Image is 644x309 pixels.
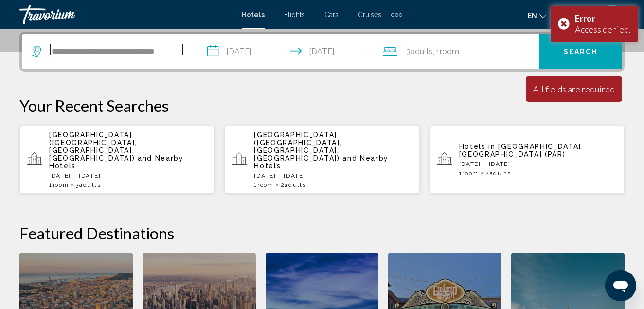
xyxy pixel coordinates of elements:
button: [GEOGRAPHIC_DATA] ([GEOGRAPHIC_DATA], [GEOGRAPHIC_DATA], [GEOGRAPHIC_DATA]) and Nearby Hotels[DAT... [224,125,419,194]
iframe: Button to launch messaging window [605,270,636,301]
span: and Nearby Hotels [254,154,389,170]
span: [GEOGRAPHIC_DATA] ([GEOGRAPHIC_DATA], [GEOGRAPHIC_DATA], [GEOGRAPHIC_DATA]) [49,131,137,162]
span: Room [53,182,69,188]
a: Cruises [358,11,381,18]
h2: Featured Destinations [19,223,625,243]
p: [DATE] - [DATE] [49,172,207,179]
button: [GEOGRAPHIC_DATA] ([GEOGRAPHIC_DATA], [GEOGRAPHIC_DATA], [GEOGRAPHIC_DATA]) and Nearby Hotels[DAT... [19,125,215,194]
button: Extra navigation items [391,7,402,22]
span: Adults [490,170,511,177]
p: [DATE] - [DATE] [459,161,617,167]
span: 1 [49,182,69,188]
span: Adults [79,182,101,188]
a: Cars [324,11,339,18]
div: Error [575,13,631,24]
button: Search [539,34,622,69]
span: 2 [485,170,511,177]
button: User Menu [599,4,625,25]
span: Room [257,182,274,188]
span: 3 [75,182,101,188]
p: [DATE] - [DATE] [254,172,411,179]
span: 3 [406,45,433,58]
span: 1 [459,170,479,177]
span: 2 [281,182,306,188]
span: [GEOGRAPHIC_DATA] ([GEOGRAPHIC_DATA], [GEOGRAPHIC_DATA], [GEOGRAPHIC_DATA]) [254,131,342,162]
span: , 1 [433,45,459,58]
span: Room [462,170,479,177]
span: and Nearby Hotels [49,154,184,170]
a: Hotels [242,11,265,18]
div: Access denied. [575,24,631,35]
div: All fields are required [533,84,615,94]
a: Travorium [19,5,232,24]
button: Check-in date: Sep 14, 2025 Check-out date: Sep 16, 2025 [197,34,373,69]
span: Hotels in [459,143,496,150]
span: Room [440,47,459,56]
p: Your Recent Searches [19,96,625,115]
button: Travelers: 3 adults, 0 children [373,34,539,69]
button: Hotels in [GEOGRAPHIC_DATA], [GEOGRAPHIC_DATA] (PAR)[DATE] - [DATE]1Room2Adults [429,125,625,194]
span: en [528,12,537,19]
span: Search [564,48,598,56]
span: Adults [411,47,433,56]
span: 1 [254,182,273,188]
span: Adults [285,182,306,188]
div: Search widget [22,34,622,69]
a: Flights [284,11,305,18]
button: Change language [528,8,546,22]
span: [GEOGRAPHIC_DATA], [GEOGRAPHIC_DATA] (PAR) [459,143,584,158]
